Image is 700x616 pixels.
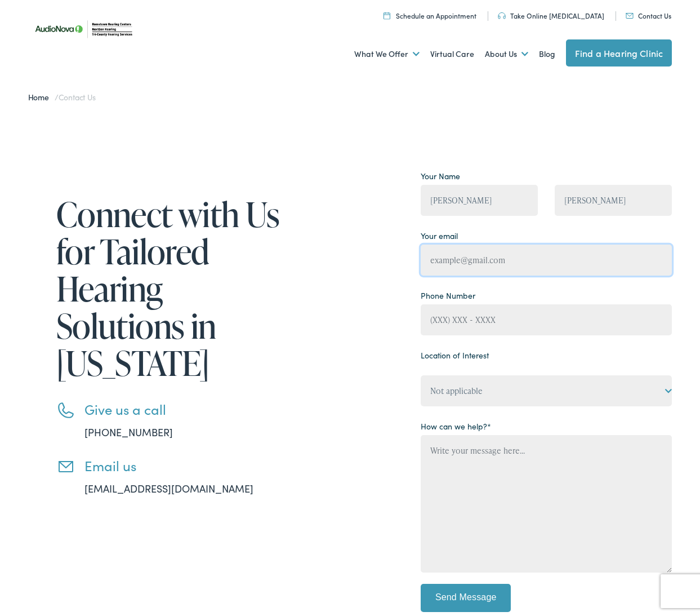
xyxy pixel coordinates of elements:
[28,91,55,103] a: Home
[28,91,96,103] span: /
[84,458,287,474] h3: Email us
[421,245,672,276] input: example@gmail.com
[421,584,511,612] input: Send Message
[59,91,96,103] span: Contact Us
[566,39,672,67] a: Find a Hearing Clinic
[56,196,287,382] h1: Connect with Us for Tailored Hearing Solutions in [US_STATE]
[485,33,528,75] a: About Us
[626,13,634,19] img: utility icon
[384,11,476,20] a: Schedule an Appointment
[84,425,173,439] a: [PHONE_NUMBER]
[430,33,474,75] a: Virtual Care
[421,420,491,432] label: How can we help?
[626,11,671,20] a: Contact Us
[384,12,390,19] img: utility icon
[555,185,672,216] input: Last Name
[84,401,287,418] h3: Give us a call
[354,33,420,75] a: What We Offer
[421,230,458,242] label: Your email
[498,11,604,20] a: Take Online [MEDICAL_DATA]
[421,170,460,182] label: Your Name
[421,304,672,335] input: (XXX) XXX - XXXX
[421,185,538,216] input: First Name
[421,349,489,361] label: Location of Interest
[421,290,475,302] label: Phone Number
[539,33,555,75] a: Blog
[84,481,253,495] a: [EMAIL_ADDRESS][DOMAIN_NAME]
[498,12,506,19] img: utility icon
